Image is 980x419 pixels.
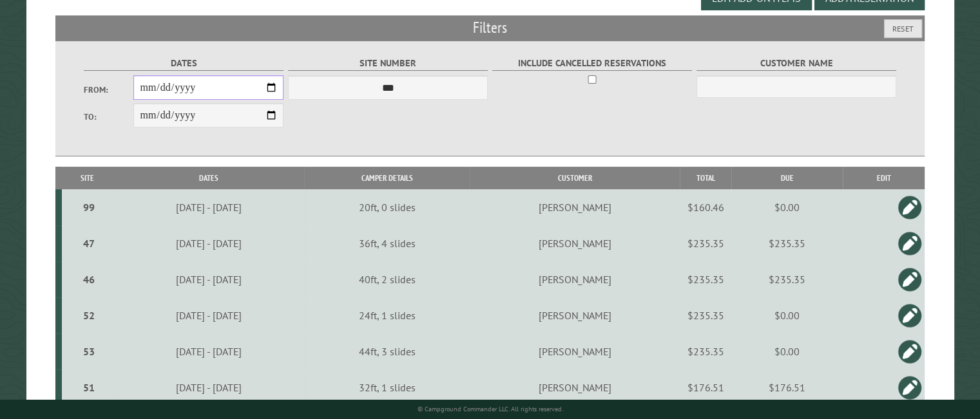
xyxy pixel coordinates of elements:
td: $160.46 [680,189,731,225]
th: Dates [113,167,304,189]
div: 51 [67,381,111,394]
div: [DATE] - [DATE] [115,345,302,358]
td: $235.35 [680,333,731,369]
td: [PERSON_NAME] [470,189,680,225]
div: [DATE] - [DATE] [115,201,302,214]
td: $0.00 [731,333,843,369]
td: $235.35 [680,225,731,261]
th: Customer [470,167,680,189]
div: 99 [67,201,111,214]
label: From: [84,84,134,96]
th: Due [731,167,843,189]
div: 46 [67,273,111,286]
td: $0.00 [731,297,843,333]
label: Include Cancelled Reservations [492,56,693,71]
label: Customer Name [697,56,897,71]
td: 32ft, 1 slides [304,369,470,405]
label: Site Number [288,56,488,71]
td: [PERSON_NAME] [470,297,680,333]
td: $176.51 [731,369,843,405]
small: © Campground Commander LLC. All rights reserved. [418,405,563,413]
label: To: [84,111,134,123]
td: $235.35 [680,297,731,333]
div: 53 [67,345,111,358]
div: [DATE] - [DATE] [115,237,302,250]
td: 40ft, 2 slides [304,261,470,297]
td: $235.35 [731,261,843,297]
td: 20ft, 0 slides [304,189,470,225]
td: 36ft, 4 slides [304,225,470,261]
td: [PERSON_NAME] [470,261,680,297]
th: Camper Details [304,167,470,189]
div: [DATE] - [DATE] [115,309,302,322]
label: Dates [84,56,284,71]
div: [DATE] - [DATE] [115,273,302,286]
td: $235.35 [680,261,731,297]
button: Reset [884,19,922,38]
td: $235.35 [731,225,843,261]
td: [PERSON_NAME] [470,333,680,369]
td: 44ft, 3 slides [304,333,470,369]
td: 24ft, 1 slides [304,297,470,333]
th: Edit [843,167,925,189]
td: [PERSON_NAME] [470,225,680,261]
h2: Filters [55,15,925,40]
div: 52 [67,309,111,322]
td: $176.51 [680,369,731,405]
td: [PERSON_NAME] [470,369,680,405]
th: Site [62,167,113,189]
th: Total [680,167,731,189]
td: $0.00 [731,189,843,225]
div: 47 [67,237,111,250]
div: [DATE] - [DATE] [115,381,302,394]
